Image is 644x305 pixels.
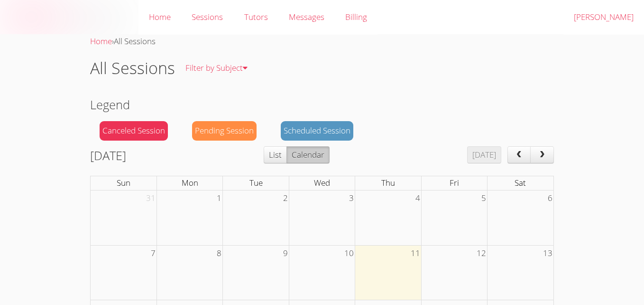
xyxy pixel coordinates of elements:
span: Tue [249,177,263,188]
h2: [DATE] [90,146,126,164]
span: 4 [414,191,421,206]
div: Scheduled Session [281,121,353,141]
button: [DATE] [467,146,501,163]
span: 7 [150,246,156,261]
span: 10 [343,246,355,261]
a: Filter by Subject [175,51,258,86]
span: 31 [145,191,156,206]
a: Home [90,36,112,47]
button: List [264,146,287,163]
span: 8 [216,246,222,261]
h1: All Sessions [90,56,175,80]
span: Messages [289,11,324,22]
button: prev [507,146,531,163]
span: 13 [542,246,553,261]
span: 5 [480,191,487,206]
img: airtutors_banner-c4298cdbf04f3fff15de1276eac7730deb9818008684d7c2e4769d2f7ddbe033.png [8,5,130,29]
span: 6 [547,191,553,206]
span: 2 [282,191,289,206]
span: Thu [381,177,395,188]
h2: Legend [90,95,554,114]
span: 9 [282,246,289,261]
span: 11 [410,246,421,261]
span: All Sessions [114,36,156,47]
span: Wed [314,177,330,188]
span: Fri [450,177,459,188]
span: 12 [476,246,487,261]
button: Calendar [286,146,330,163]
div: Pending Session [192,121,257,141]
span: Mon [182,177,198,188]
span: 1 [216,191,222,206]
button: next [530,146,554,163]
span: Sun [117,177,130,188]
div: › [90,35,554,48]
div: Canceled Session [100,121,168,141]
span: 3 [348,191,355,206]
span: Sat [515,177,526,188]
